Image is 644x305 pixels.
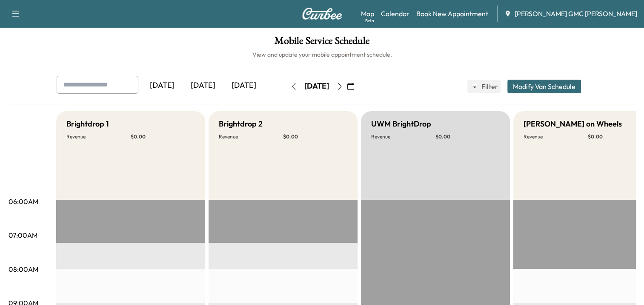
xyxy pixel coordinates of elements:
a: Book New Appointment [416,9,488,19]
span: Filter [481,81,497,92]
p: Revenue [524,133,588,140]
h1: Mobile Service Schedule [9,36,635,50]
button: Modify Van Schedule [507,80,581,93]
p: 08:00AM [9,264,38,274]
img: Curbee Logo [302,8,343,20]
p: $ 0.00 [283,133,347,140]
div: [DATE] [304,81,329,92]
h5: Brightdrop 1 [66,118,109,130]
h5: [PERSON_NAME] on Wheels [524,118,622,130]
p: Revenue [371,133,435,140]
p: $ 0.00 [435,133,500,140]
div: [DATE] [142,76,183,95]
p: Revenue [66,133,131,140]
p: $ 0.00 [131,133,195,140]
p: Revenue [219,133,283,140]
p: 06:00AM [9,196,38,207]
p: 07:00AM [9,230,37,240]
button: Filter [467,80,501,93]
a: Calendar [381,9,409,19]
h6: View and update your mobile appointment schedule. [9,50,635,59]
h5: Brightdrop 2 [219,118,263,130]
div: [DATE] [183,76,223,95]
span: [PERSON_NAME] GMC [PERSON_NAME] [515,9,637,19]
a: MapBeta [361,9,374,19]
div: [DATE] [223,76,264,95]
h5: UWM BrightDrop [371,118,431,130]
div: Beta [365,17,374,24]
